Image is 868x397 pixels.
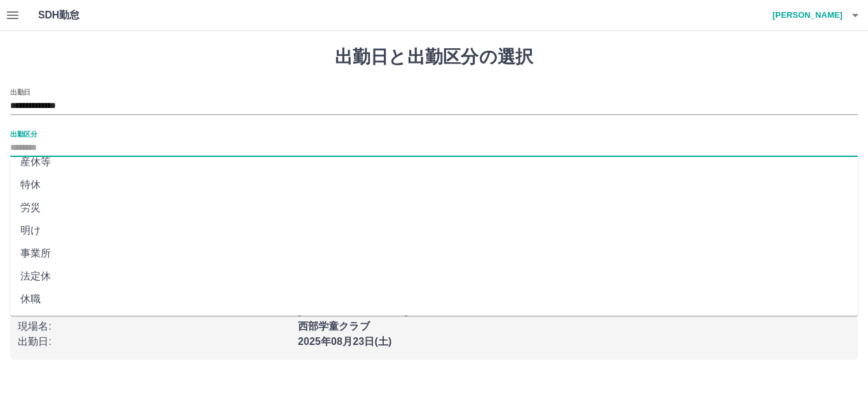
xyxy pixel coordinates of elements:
li: 明け [10,219,858,242]
li: 法定休 [10,265,858,288]
h1: 出勤日と出勤区分の選択 [10,46,858,68]
b: 西部学童クラブ [298,321,370,332]
label: 出勤区分 [10,129,37,138]
p: 出勤日 : [18,334,290,349]
li: 特休 [10,173,858,196]
label: 出勤日 [10,87,31,97]
li: 産休等 [10,151,858,173]
li: 労災 [10,196,858,219]
li: 事業所 [10,242,858,265]
p: 現場名 : [18,319,290,334]
b: 2025年08月23日(土) [298,336,392,347]
li: 休職 [10,288,858,311]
